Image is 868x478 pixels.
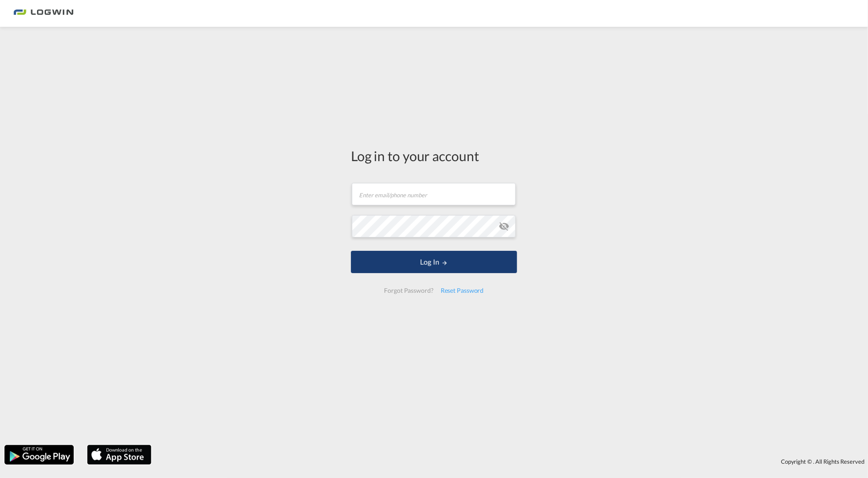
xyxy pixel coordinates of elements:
input: Enter email/phone number [352,183,516,205]
div: Forgot Password? [380,283,437,299]
img: google.png [4,444,75,466]
img: apple.png [86,444,152,466]
div: Copyright © . All Rights Reserved [156,454,868,469]
button: LOGIN [351,251,517,273]
div: Reset Password [437,283,488,299]
div: Log in to your account [351,146,517,165]
img: bc73a0e0d8c111efacd525e4c8ad7d32.png [13,4,74,24]
md-icon: icon-eye-off [499,221,509,232]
